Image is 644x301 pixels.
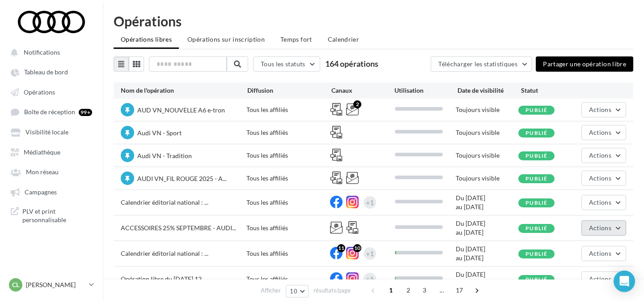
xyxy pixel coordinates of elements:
[24,148,60,156] span: Médiathèque
[246,249,330,258] div: Tous les affiliés
[384,283,398,297] span: 1
[246,105,330,114] div: Tous les affiliés
[589,129,611,136] span: Actions
[114,14,633,28] div: Opérations
[456,193,518,211] div: Du [DATE] au [DATE]
[137,175,227,182] span: AUDI VN_FIL ROUGE 2025 - A...
[581,271,626,287] button: Actions
[253,56,320,72] button: Tous les statuts
[417,283,432,297] span: 3
[525,175,547,182] span: Publié
[280,35,312,43] span: Temps fort
[24,88,55,96] span: Opérations
[246,224,330,232] div: Tous les affiliés
[5,203,97,228] a: PLV et print personnalisable
[187,35,265,43] span: Opérations sur inscription
[581,102,626,117] button: Actions
[79,109,92,116] div: 99+
[137,106,225,114] span: AUD VN_NOUVELLE A6 e-tron
[25,188,57,196] span: Campagnes
[614,271,635,292] div: Open Intercom Messenger
[137,152,192,159] span: Audi VN - Tradition
[589,275,611,283] span: Actions
[401,283,415,297] span: 2
[452,283,467,297] span: 17
[5,84,97,100] a: Opérations
[246,128,330,137] div: Tous les affiliés
[26,280,85,289] p: [PERSON_NAME]
[5,144,97,160] a: Médiathèque
[328,35,360,43] span: Calendrier
[5,64,97,80] a: Tableau de bord
[121,224,236,232] span: ACCESSOIRES 25% SEPTEMBRE - AUDI...
[525,276,547,283] span: Publié
[525,225,547,232] span: Publié
[438,60,517,68] span: Télécharger les statistiques
[246,275,330,284] div: Tous les affiliés
[353,100,361,108] div: 2
[5,44,94,60] button: Notifications
[589,106,611,113] span: Actions
[121,249,208,257] span: Calendrier éditorial national : ...
[456,245,518,262] div: Du [DATE] au [DATE]
[121,198,208,206] span: Calendrier éditorial national : ...
[456,128,518,137] div: Toujours visible
[7,276,96,293] a: Cl [PERSON_NAME]
[325,59,378,69] span: 164 opérations
[458,86,521,95] div: Date de visibilité
[314,286,351,295] span: résultats/page
[286,285,309,297] button: 10
[22,207,92,224] span: PLV et print personnalisable
[589,224,611,232] span: Actions
[581,246,626,261] button: Actions
[525,129,547,136] span: Publié
[24,69,68,76] span: Tableau de bord
[261,286,281,295] span: Afficher
[290,288,297,295] span: 10
[456,219,518,237] div: Du [DATE] au [DATE]
[581,171,626,186] button: Actions
[589,198,611,206] span: Actions
[353,244,361,252] div: 10
[525,250,547,257] span: Publié
[581,125,626,140] button: Actions
[247,86,331,95] div: Diffusion
[5,124,97,140] a: Visibilité locale
[589,151,611,159] span: Actions
[246,151,330,160] div: Tous les affiliés
[331,86,394,95] div: Canaux
[5,103,97,120] a: Boîte de réception 99+
[435,283,449,297] span: ...
[337,244,345,252] div: 11
[5,184,97,200] a: Campagnes
[137,129,182,137] span: Audi VN - Sport
[536,56,633,72] button: Partager une opération libre
[24,48,60,56] span: Notifications
[246,174,330,183] div: Tous les affiliés
[525,107,547,113] span: Publié
[394,86,458,95] div: Utilisation
[525,199,547,206] span: Publié
[12,280,19,289] span: Cl
[581,220,626,236] button: Actions
[121,275,206,283] span: Opération libre du [DATE] 12...
[366,247,374,260] div: +1
[246,198,330,207] div: Tous les affiliés
[5,163,97,180] a: Mon réseau
[26,168,59,176] span: Mon réseau
[581,195,626,210] button: Actions
[521,86,584,95] div: Statut
[366,196,374,209] div: +1
[261,60,305,68] span: Tous les statuts
[525,152,547,159] span: Publié
[25,129,68,136] span: Visibilité locale
[589,249,611,257] span: Actions
[589,174,611,182] span: Actions
[456,270,518,288] div: Du [DATE] au [DATE]
[366,273,374,285] div: +1
[24,108,75,116] span: Boîte de réception
[431,56,532,72] button: Télécharger les statistiques
[456,151,518,160] div: Toujours visible
[581,148,626,163] button: Actions
[456,174,518,183] div: Toujours visible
